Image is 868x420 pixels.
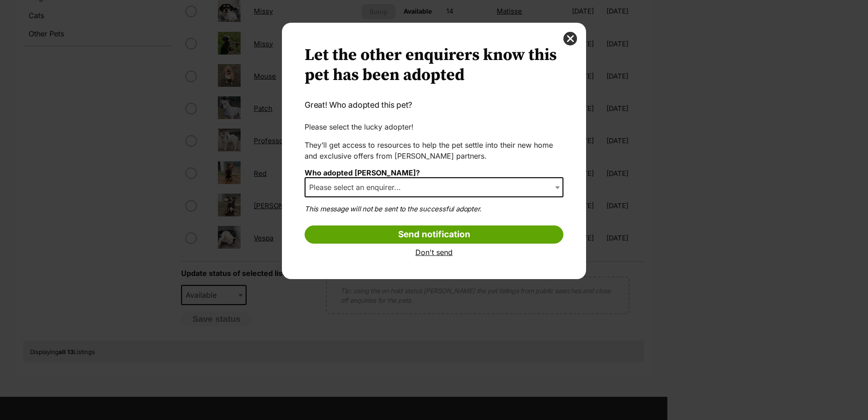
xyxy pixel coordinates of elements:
[305,121,563,132] p: Please select the lucky adopter!
[305,168,420,177] label: Who adopted [PERSON_NAME]?
[305,225,563,244] input: Send notification
[305,99,563,111] p: Great! Who adopted this pet?
[305,45,563,85] h2: Let the other enquirers know this pet has been adopted
[305,140,563,161] p: They’ll get access to resources to help the pet settle into their new home and exclusive offers f...
[305,248,563,256] a: Don't send
[305,177,563,197] span: Please select an enquirer...
[305,204,563,215] p: This message will not be sent to the successful adopter.
[563,32,577,45] button: close
[306,181,410,194] span: Please select an enquirer...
